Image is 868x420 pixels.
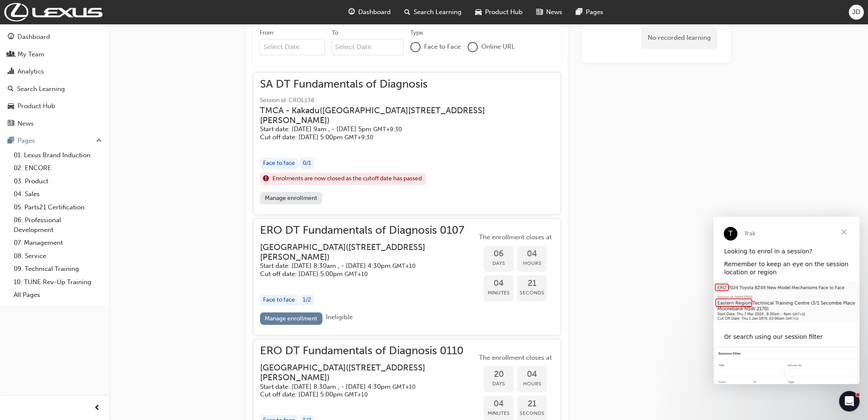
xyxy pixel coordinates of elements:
a: 08. Service [10,250,105,263]
span: Seconds [517,288,547,298]
span: The enrollment closes at [477,353,554,363]
a: 01. Lexus Brand Induction [10,149,105,162]
span: Australian Eastern Standard Time GMT+10 [345,391,368,398]
span: Face to Face [424,42,461,52]
a: 06. Professional Development [10,214,105,236]
a: Manage enrollment [260,312,322,325]
span: Enrolments are now closed as the cutoff date has passed. [272,174,423,184]
span: SA DT Fundamentals of Diagnosis [260,79,554,89]
span: Australian Eastern Standard Time GMT+10 [345,270,368,278]
input: From [260,39,325,55]
button: JD [849,5,864,20]
span: 04 [484,399,514,409]
h3: TMCA - Kakadu ( [GEOGRAPHIC_DATA][STREET_ADDRESS][PERSON_NAME] ) [260,106,540,126]
button: Pages [3,133,105,149]
h5: Start date: [DATE] 8:30am , - [DATE] 4:30pm [260,262,463,270]
span: 21 [517,399,547,409]
a: 09. Technical Training [10,262,105,276]
span: 20 [484,370,514,379]
span: search-icon [8,85,14,93]
div: Type [410,29,423,37]
span: The enrollment closes at [477,232,554,242]
span: chart-icon [8,68,14,76]
span: pages-icon [576,7,582,18]
span: people-icon [8,51,14,59]
a: car-iconProduct Hub [468,3,529,21]
a: search-iconSearch Learning [397,3,468,21]
span: Australian Central Standard Time GMT+9:30 [373,126,402,133]
span: guage-icon [348,7,355,18]
span: Dashboard [358,7,391,17]
span: ERO DT Fundamentals of Diagnosis 0110 [260,346,477,356]
div: My Team [18,50,44,59]
a: Dashboard [3,29,105,45]
div: To [332,29,338,37]
iframe: Intercom live chat message [713,217,859,384]
span: news-icon [8,120,14,128]
span: guage-icon [8,33,14,41]
img: Trak [4,3,102,21]
a: All Pages [10,288,105,302]
span: up-icon [96,135,102,147]
a: 03. Product [10,175,105,188]
span: prev-icon [94,403,100,414]
span: pages-icon [8,137,14,145]
h5: Cut off date: [DATE] 5:00pm [260,133,540,141]
div: Pages [18,136,35,146]
span: Australian Central Standard Time GMT+9:30 [345,134,373,141]
a: pages-iconPages [569,3,610,21]
h5: Start date: [DATE] 8:30am , - [DATE] 4:30pm [260,383,463,391]
div: 0 / 1 [300,158,314,169]
div: Face to face [260,158,298,169]
span: Australian Eastern Standard Time GMT+10 [392,262,415,270]
h3: [GEOGRAPHIC_DATA] ( [STREET_ADDRESS][PERSON_NAME] ) [260,242,463,262]
button: ERO DT Fundamentals of Diagnosis 0107[GEOGRAPHIC_DATA]([STREET_ADDRESS][PERSON_NAME])Start date: ... [260,226,554,328]
span: Pages [586,7,603,17]
span: Session id: CROL138 [260,96,554,106]
div: Face to face [260,294,298,306]
span: Product Hub [485,7,523,17]
span: Seconds [517,408,547,418]
div: News [18,119,34,129]
div: Analytics [18,67,44,76]
span: car-icon [475,7,482,18]
a: 10. TUNE Rev-Up Training [10,276,105,289]
h3: [GEOGRAPHIC_DATA] ( [STREET_ADDRESS][PERSON_NAME] ) [260,363,463,383]
a: 07. Management [10,236,105,250]
span: Days [484,379,514,389]
button: SA DT Fundamentals of DiagnosisSession id: CROL138TMCA - Kakadu([GEOGRAPHIC_DATA][STREET_ADDRESS]... [260,79,554,208]
span: 21 [517,279,547,288]
div: Search Learning [17,84,65,94]
a: My Team [3,47,105,62]
a: News [3,116,105,132]
span: News [546,7,562,17]
h5: Start date: [DATE] 9am , - [DATE] 5pm [260,125,540,133]
span: Minutes [484,408,514,418]
a: 04. Sales [10,188,105,201]
iframe: Intercom live chat [839,391,859,411]
span: Australian Eastern Standard Time GMT+10 [392,383,415,391]
button: DashboardMy TeamAnalyticsSearch LearningProduct HubNews [3,27,105,133]
div: Product Hub [18,101,55,111]
div: 1 / 2 [300,294,314,306]
span: Minutes [484,288,514,298]
h5: Cut off date: [DATE] 5:00pm [260,270,463,278]
span: car-icon [8,103,14,110]
span: Days [484,258,514,268]
div: Dashboard [18,32,50,42]
span: Search Learning [414,7,462,17]
h5: Cut off date: [DATE] 5:00pm [260,391,463,399]
span: Hours [517,379,547,389]
span: search-icon [404,7,410,18]
span: 06 [484,249,514,259]
span: Hours [517,258,547,268]
a: Analytics [3,64,105,79]
a: 02. ENCORE [10,162,105,175]
a: 05. Parts21 Certification [10,201,105,214]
